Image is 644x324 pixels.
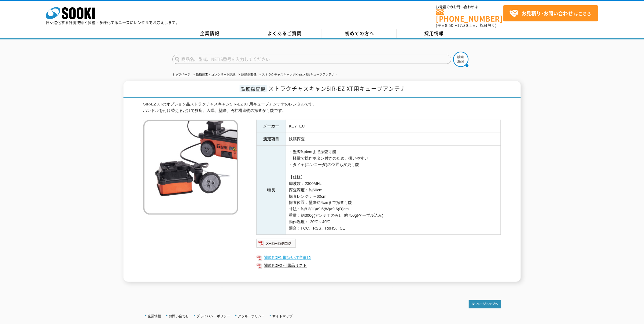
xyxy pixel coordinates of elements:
[256,254,501,262] a: 関連PDF1 取扱い注意事項
[172,55,451,64] input: 商品名、型式、NETIS番号を入力してください
[522,9,573,17] strong: お見積り･お問い合わせ
[286,133,501,146] td: 鉄筋探査
[256,243,296,247] a: メーカーカタログ
[247,29,322,38] a: よくあるご質問
[256,133,286,146] th: 測定項目
[436,9,503,22] a: [PHONE_NUMBER]
[469,300,501,308] img: トップページへ
[197,314,230,318] a: プライバシーポリシー
[453,52,469,67] img: btn_search.png
[172,29,247,38] a: 企業情報
[397,29,472,38] a: 採用情報
[445,23,454,28] span: 8:50
[172,73,191,76] a: トップページ
[503,5,598,21] a: お見積り･お問い合わせはこちら
[238,314,265,318] a: クッキーポリシー
[46,21,180,24] p: 日々進化する計測技術と多種・多様化するニーズにレンタルでお応えします。
[286,120,501,133] td: KEYTEC
[240,85,267,92] span: 鉄筋探査機
[256,146,286,235] th: 特長
[269,84,406,93] span: ストラクチャスキャンSIR-EZ XT用キューブアンテナ
[256,238,296,248] img: メーカーカタログ
[286,146,501,235] td: ・壁際約4cmまで探査可能 ・軽量で操作ボタン付きのため、扱いやすい ・タイヤ(エンコーダ)の位置も変更可能 【仕様】 周波数：2300MHz 探査深度：約60cm 探査レンジ：～60cm 探査...
[458,23,469,28] span: 17:30
[169,314,189,318] a: お問い合わせ
[143,120,238,215] img: ストラクチャスキャンSIR-EZ XT用キューブアンテナ -
[322,29,397,38] a: 初めての方へ
[256,262,501,270] a: 関連PDF2 付属品リスト
[510,9,591,18] span: はこちら
[143,101,501,114] div: SIR-EZ XTのオプション品ストラクチャスキャンSIR-EZ XT用キューブアンテナのレンタルです。 ハンドルを付け替えるだけで狭所、入隅、壁際、円柱構造物の探査が可能です。
[436,23,497,28] span: (平日 ～ 土日、祝日除く)
[196,73,236,76] a: 鉄筋探査・コンクリート試験
[436,5,503,9] span: お電話でのお問い合わせは
[345,30,374,37] span: 初めての方へ
[256,120,286,133] th: メーカー
[148,314,161,318] a: 企業情報
[258,72,337,78] li: ストラクチャスキャンSIR-EZ XT用キューブアンテナ -
[273,314,293,318] a: サイトマップ
[241,73,257,76] a: 鉄筋探査機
